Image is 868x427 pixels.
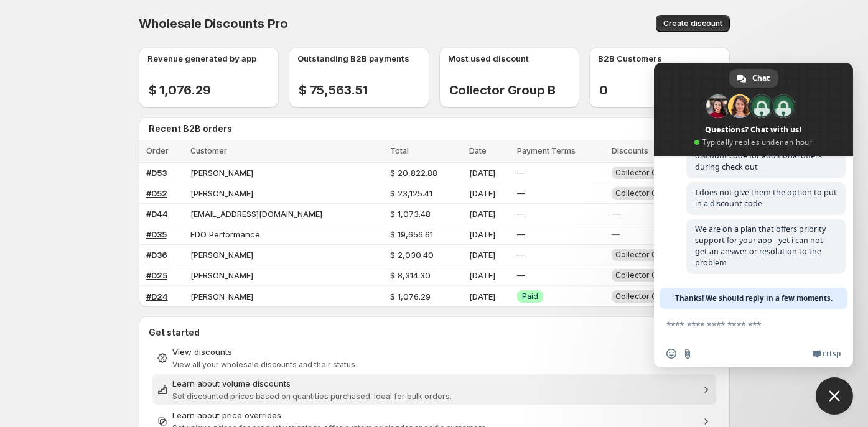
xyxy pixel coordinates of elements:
[146,250,167,260] a: #D36
[172,409,696,421] div: Learn about price overrides
[146,188,167,198] a: #D52
[675,288,833,309] span: Thanks! We should reply in a few moments.
[695,187,837,209] span: I does not give them the option to put in a discount code
[390,229,433,239] span: $ 19,656.61
[612,146,648,155] span: Discounts
[139,16,288,31] span: Wholesale Discounts Pro
[172,377,696,390] div: Learn about volume discounts
[695,224,826,268] span: We are on a plan that offers priority support for your app - yet i can not get an answer or resol...
[598,52,662,65] p: B2B Customers
[729,69,778,88] a: Chat
[517,146,576,155] span: Payment Terms
[666,349,676,359] span: Insert an emoji
[390,292,431,301] span: $ 1,076.29
[612,229,620,239] span: —
[517,168,525,178] span: —
[599,83,618,98] h2: 0
[615,168,681,177] span: Collector Group B
[469,250,495,260] span: [DATE]
[517,188,525,198] span: —
[390,168,437,178] span: $ 20,822.88
[146,292,168,301] a: #D24
[666,309,816,340] textarea: Compose your message...
[149,122,725,135] h2: Recent B2B orders
[146,229,167,239] a: #D35
[390,188,432,198] span: $ 23,125.41
[190,209,322,219] span: [EMAIL_ADDRESS][DOMAIN_NAME]
[469,270,495,280] span: [DATE]
[615,270,681,280] span: Collector Group B
[146,209,168,219] a: #D44
[190,229,260,239] span: EDO Performance
[752,69,770,88] span: Chat
[612,209,620,219] span: —
[449,83,556,98] h2: Collector Group B
[146,168,167,178] a: #D53
[172,360,355,369] span: View all your wholesale discounts and their status
[469,188,495,198] span: [DATE]
[615,250,681,259] span: Collector Group B
[146,146,169,155] span: Order
[469,146,487,155] span: Date
[683,349,693,359] span: Send a file
[517,209,525,219] span: —
[469,209,495,219] span: [DATE]
[615,292,681,301] span: Collector Group B
[297,52,409,65] p: Outstanding B2B payments
[663,19,722,29] span: Create discount
[190,250,253,260] span: [PERSON_NAME]
[522,292,538,301] span: Paid
[390,270,431,280] span: $ 8,314.30
[172,346,696,358] div: View discounts
[190,168,253,178] span: [PERSON_NAME]
[149,83,211,98] h2: $ 1,076.29
[615,188,681,198] span: Collector Group B
[190,292,253,301] span: [PERSON_NAME]
[469,292,495,301] span: [DATE]
[390,250,434,260] span: $ 2,030.40
[517,250,525,260] span: —
[146,270,167,280] a: #D25
[517,229,525,239] span: —
[816,377,853,415] a: Close chat
[190,188,253,198] span: [PERSON_NAME]
[299,83,368,98] h2: $ 75,563.51
[517,270,525,280] span: —
[390,146,409,155] span: Total
[147,52,256,65] p: Revenue generated by app
[656,15,730,32] button: Create discount
[149,326,720,339] h2: Get started
[469,168,495,178] span: [DATE]
[469,229,495,239] span: [DATE]
[823,349,841,359] span: Crisp
[390,209,431,219] span: $ 1,073.48
[172,392,452,401] span: Set discounted prices based on quantities purchased. Ideal for bulk orders.
[448,52,529,65] p: Most used discount
[190,270,253,280] span: [PERSON_NAME]
[812,349,841,359] a: Crisp
[190,146,227,155] span: Customer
